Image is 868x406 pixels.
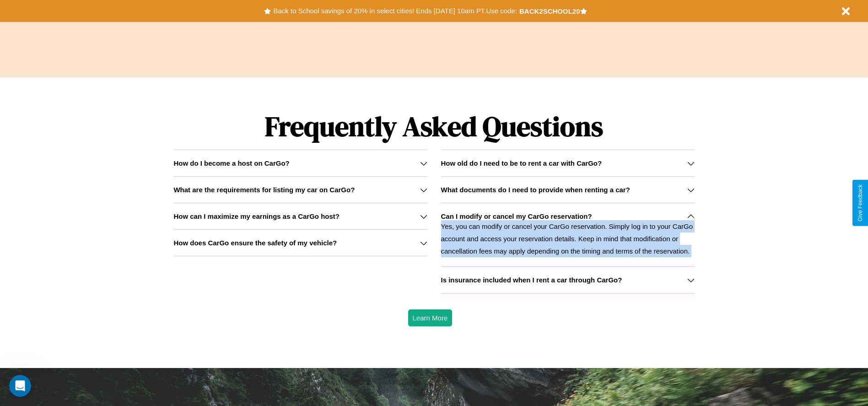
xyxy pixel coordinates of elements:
h3: How do I become a host on CarGo? [173,159,289,167]
button: Back to School savings of 20% in select cities! Ends [DATE] 10am PT.Use code: [271,5,519,17]
b: BACK2SCHOOL20 [519,7,580,15]
h3: Is insurance included when I rent a car through CarGo? [441,276,622,284]
h3: Can I modify or cancel my CarGo reservation? [441,212,592,220]
h3: How can I maximize my earnings as a CarGo host? [173,212,340,220]
h3: How old do I need to be to rent a car with CarGo? [441,159,602,167]
h3: What documents do I need to provide when renting a car? [441,186,630,194]
h3: What are the requirements for listing my car on CarGo? [173,186,355,194]
h3: How does CarGo ensure the safety of my vehicle? [173,239,337,247]
div: Give Feedback [857,184,863,222]
button: Learn More [408,309,453,326]
p: Yes, you can modify or cancel your CarGo reservation. Simply log in to your CarGo account and acc... [441,220,695,257]
iframe: Intercom live chat [9,375,31,397]
h1: Frequently Asked Questions [173,103,694,150]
